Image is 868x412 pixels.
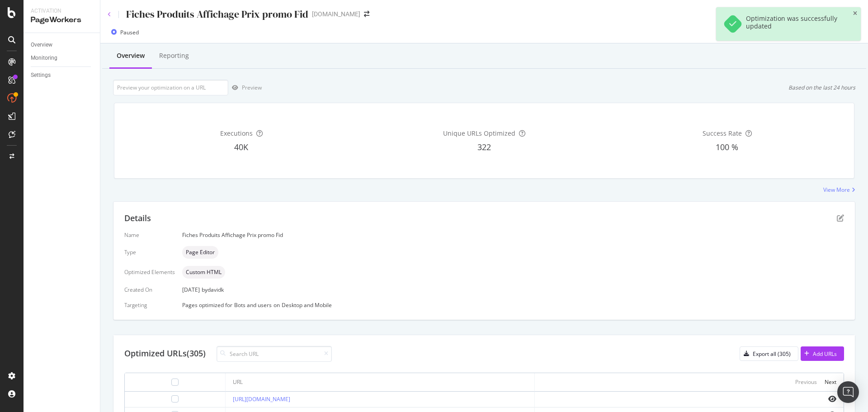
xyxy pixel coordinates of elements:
div: Settings [31,71,51,80]
div: close toast [853,11,857,16]
div: Created On [124,286,175,294]
div: Targeting [124,301,175,309]
div: Pages optimized for on [182,301,844,309]
span: Executions [220,129,253,137]
div: Type [124,248,175,256]
input: Search URL [217,346,332,362]
a: View More [823,186,855,194]
div: Optimized URLs (305) [124,348,206,360]
div: Based on the last 24 hours [788,84,855,91]
div: Details [124,213,151,224]
span: Page Editor [186,250,215,255]
div: Optimized Elements [124,268,175,276]
div: neutral label [182,266,225,279]
div: Activation [31,7,93,15]
div: Fiches Produits Affichage Prix promo Fid [182,231,844,239]
button: Next [825,377,836,388]
div: Name [124,231,175,239]
div: Open Intercom Messenger [837,381,859,403]
div: Monitoring [31,53,57,63]
a: Settings [31,71,94,80]
div: Reporting [159,51,189,60]
div: Optimization was successfully updated [746,14,844,33]
div: View More [823,186,850,194]
div: Overview [117,51,145,60]
div: URL [233,378,243,386]
input: Preview your optimization on a URL [113,80,228,95]
div: Paused [120,28,139,36]
div: arrow-right-arrow-left [364,11,369,17]
div: neutral label [182,246,218,259]
div: Add URLs [813,350,837,358]
span: 40K [234,142,248,152]
button: Add URLs [801,346,844,361]
div: by davidk [202,286,224,294]
span: Unique URLs Optimized [443,129,515,137]
button: Preview [228,81,262,95]
span: Custom HTML [186,270,222,275]
div: Overview [31,40,52,50]
div: [DATE] [182,286,844,294]
div: pen-to-square [837,214,844,222]
div: [DOMAIN_NAME] [312,9,360,19]
button: Export all (305) [740,346,798,361]
a: Monitoring [31,53,94,63]
div: Previous [795,378,817,386]
span: Success Rate [703,129,742,137]
div: Fiches Produits Affichage Prix promo Fid [126,7,308,21]
a: [URL][DOMAIN_NAME] [233,395,290,403]
div: Preview [242,84,262,91]
div: PageWorkers [31,15,93,25]
span: 322 [477,142,491,152]
span: 100 % [716,142,738,152]
a: Click to go back [108,12,111,17]
a: Overview [31,40,94,50]
div: Desktop and Mobile [282,301,332,309]
div: Next [825,378,836,386]
button: Previous [795,377,817,388]
i: eye [828,395,836,403]
div: Bots and users [234,301,272,309]
div: Export all (305) [753,350,791,358]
